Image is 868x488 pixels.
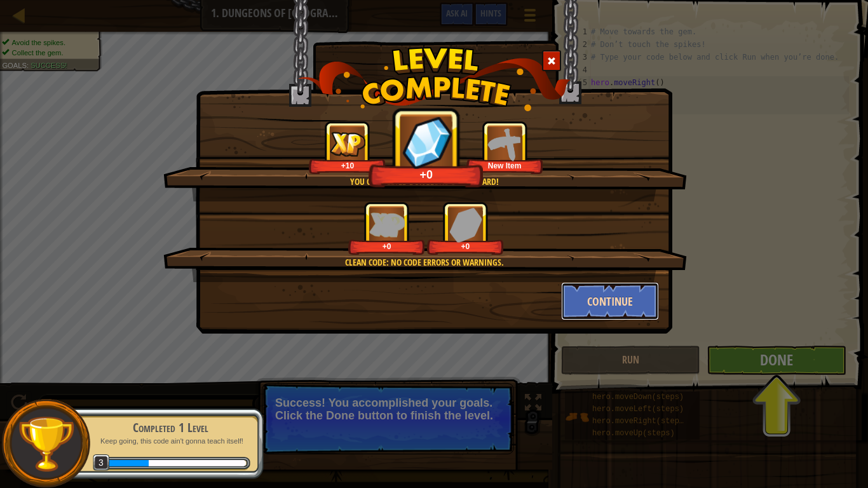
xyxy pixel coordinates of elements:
[224,175,625,188] div: You completed Dungeons of Kithgard!
[449,207,482,242] img: reward_icon_gems.png
[224,256,625,269] div: Clean code: no code errors or warnings.
[90,437,250,446] p: Keep going, this code ain't gonna teach itself!
[402,116,451,168] img: reward_icon_gems.png
[469,161,541,170] div: New Item
[372,167,480,182] div: +0
[351,241,423,251] div: +0
[561,282,660,320] button: Continue
[298,47,571,111] img: level_complete.png
[17,415,75,473] img: trophy.png
[330,132,365,156] img: reward_icon_xp.png
[90,419,250,437] div: Completed 1 Level
[311,161,383,170] div: +10
[93,454,110,471] span: 3
[369,212,405,237] img: reward_icon_xp.png
[430,241,501,251] div: +0
[487,126,522,161] img: portrait.png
